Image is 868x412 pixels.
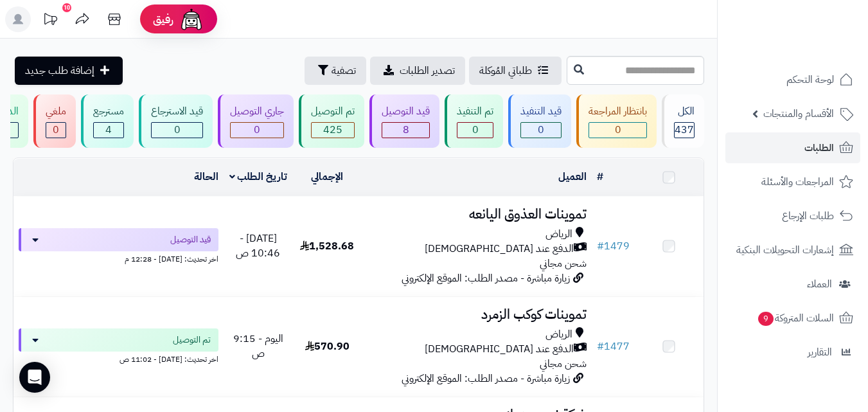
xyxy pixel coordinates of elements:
[757,309,834,327] span: السلات المتروكة
[808,343,832,361] span: التقارير
[179,6,204,32] img: ai-face.png
[761,173,834,191] span: المراجعات والأسئلة
[725,269,860,300] a: العملاء
[725,64,860,95] a: لوحة التحكم
[675,122,694,138] span: 437
[367,207,587,222] h3: تموينات العذوق اليانعه
[725,132,860,163] a: الطلبات
[305,57,366,85] button: تصفية
[804,139,834,157] span: الطلبات
[173,334,211,346] span: تم التوصيل
[425,242,574,256] span: الدفع عند [DEMOGRAPHIC_DATA]
[807,275,832,293] span: العملاء
[46,104,66,119] div: ملغي
[757,311,774,327] span: 9
[615,122,621,138] span: 0
[725,337,860,368] a: التقارير
[194,169,218,184] a: الحالة
[574,94,659,148] a: بانتظار المراجعة 0
[589,123,646,138] div: 0
[15,57,123,85] a: إضافة طلب جديد
[425,342,574,357] span: الدفع عند [DEMOGRAPHIC_DATA]
[520,104,562,119] div: قيد التنفيذ
[230,104,284,119] div: جاري التوصيل
[469,57,562,85] a: طلباتي المُوكلة
[370,57,465,85] a: تصدير الطلبات
[174,122,181,138] span: 0
[725,235,860,265] a: إشعارات التحويلات البنكية
[400,63,455,78] span: تصدير الطلبات
[19,251,218,265] div: اخر تحديث: [DATE] - 12:28 م
[367,307,587,322] h3: تموينات كوكب الزمرد
[457,123,493,138] div: 0
[382,123,429,138] div: 8
[152,123,202,138] div: 0
[19,362,50,393] div: Open Intercom Messenger
[323,122,342,138] span: 425
[442,94,506,148] a: تم التنفيذ 0
[25,63,94,78] span: إضافة طلب جديد
[521,123,561,138] div: 0
[674,104,695,119] div: الكل
[786,71,834,89] span: لوحة التحكم
[597,339,630,354] a: #1477
[540,356,587,372] span: شحن مجاني
[53,122,59,138] span: 0
[597,238,604,254] span: #
[233,331,283,361] span: اليوم - 9:15 ص
[236,231,280,261] span: [DATE] - 10:46 ص
[540,256,587,271] span: شحن مجاني
[659,94,707,148] a: الكل437
[402,371,570,386] span: زيارة مباشرة - مصدر الطلب: الموقع الإلكتروني
[151,104,203,119] div: قيد الاسترجاع
[62,3,71,12] div: 10
[296,94,367,148] a: تم التوصيل 425
[332,63,356,78] span: تصفية
[136,94,215,148] a: قيد الاسترجاع 0
[31,94,78,148] a: ملغي 0
[597,169,603,184] a: #
[782,207,834,225] span: طلبات الإرجاع
[545,327,572,342] span: الرياض
[403,122,409,138] span: 8
[94,123,123,138] div: 4
[300,238,354,254] span: 1,528.68
[479,63,532,78] span: طلباتي المُوكلة
[736,241,834,259] span: إشعارات التحويلات البنكية
[19,352,218,365] div: اخر تحديث: [DATE] - 11:02 ص
[725,201,860,231] a: طلبات الإرجاع
[763,105,834,123] span: الأقسام والمنتجات
[589,104,647,119] div: بانتظار المراجعة
[472,122,479,138] span: 0
[229,169,288,184] a: تاريخ الطلب
[254,122,260,138] span: 0
[312,123,354,138] div: 425
[545,227,572,242] span: الرياض
[597,238,630,254] a: #1479
[558,169,587,184] a: العميل
[402,271,570,286] span: زيارة مباشرة - مصدر الطلب: الموقع الإلكتروني
[506,94,574,148] a: قيد التنفيذ 0
[170,233,211,246] span: قيد التوصيل
[215,94,296,148] a: جاري التوصيل 0
[34,6,66,35] a: تحديثات المنصة
[538,122,544,138] span: 0
[725,303,860,334] a: السلات المتروكة9
[457,104,493,119] div: تم التنفيذ
[367,94,442,148] a: قيد التوصيل 8
[93,104,124,119] div: مسترجع
[311,169,343,184] a: الإجمالي
[725,166,860,197] a: المراجعات والأسئلة
[46,123,66,138] div: 0
[78,94,136,148] a: مسترجع 4
[311,104,355,119] div: تم التوصيل
[231,123,283,138] div: 0
[305,339,350,354] span: 570.90
[105,122,112,138] span: 4
[781,10,856,37] img: logo-2.png
[153,12,173,27] span: رفيق
[382,104,430,119] div: قيد التوصيل
[597,339,604,354] span: #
